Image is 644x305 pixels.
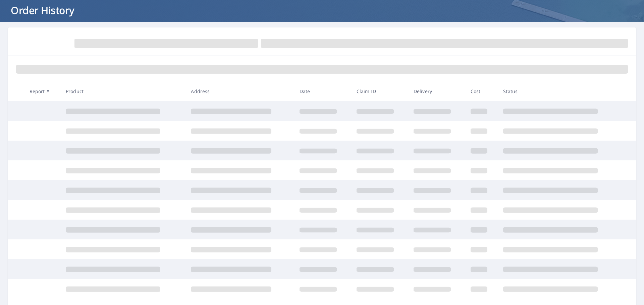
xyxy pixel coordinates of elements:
th: Cost [465,81,498,101]
th: Date [294,81,351,101]
th: Address [185,81,294,101]
th: Product [60,81,185,101]
th: Delivery [408,81,465,101]
th: Claim ID [351,81,408,101]
th: Report # [24,81,60,101]
th: Status [498,81,623,101]
h1: Order History [8,3,636,17]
